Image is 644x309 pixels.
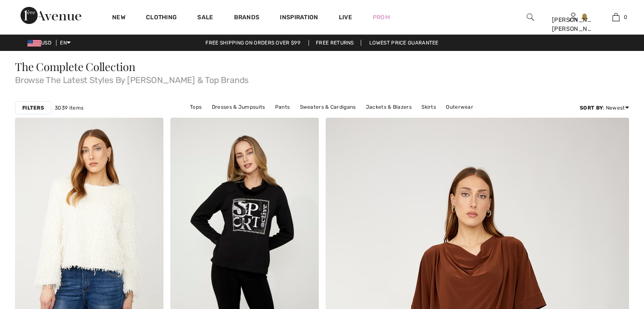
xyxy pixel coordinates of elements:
[580,105,603,111] strong: Sort By
[15,59,136,74] span: The Complete Collection
[15,72,629,84] span: Browse The Latest Styles By [PERSON_NAME] & Top Brands
[552,15,594,33] div: [PERSON_NAME] [PERSON_NAME]
[60,40,71,46] span: EN
[208,101,270,113] a: Dresses & Jumpsuits
[362,101,416,113] a: Jackets & Blazers
[280,14,318,23] span: Inspiration
[624,13,627,21] span: 0
[612,12,620,22] img: My Bag
[112,14,125,23] a: New
[21,7,81,24] img: 1ère Avenue
[362,40,445,46] a: Lowest Price Guarantee
[417,101,440,113] a: Skirts
[570,12,577,22] img: My Info
[373,13,390,22] a: Prom
[442,101,478,113] a: Outerwear
[595,12,637,22] a: 0
[27,40,41,47] img: US Dollar
[146,14,177,23] a: Clothing
[296,101,360,113] a: Sweaters & Cardigans
[527,12,534,22] img: search the website
[197,14,213,23] a: Sale
[27,40,55,46] span: USD
[580,104,629,112] div: : Newest
[339,13,352,22] a: Live
[271,101,294,113] a: Pants
[570,13,577,21] a: Sign In
[199,40,307,46] a: Free shipping on orders over $99
[234,14,260,23] a: Brands
[55,104,83,112] span: 3039 items
[186,101,206,113] a: Tops
[309,40,361,46] a: Free Returns
[22,104,44,112] strong: Filters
